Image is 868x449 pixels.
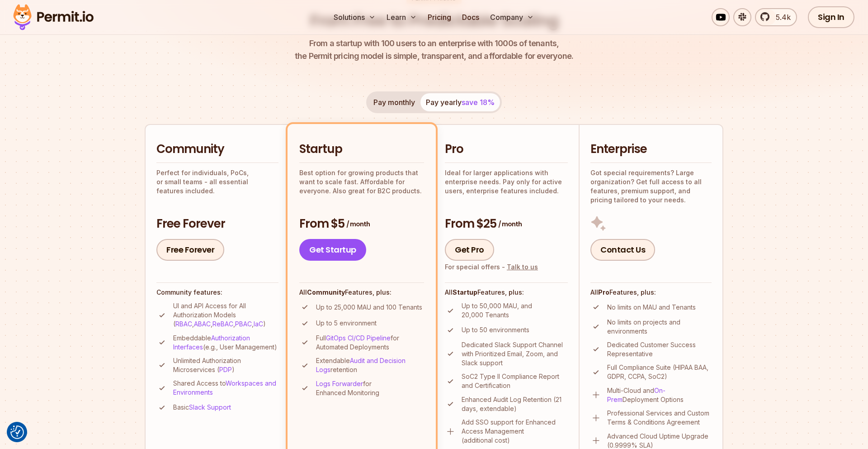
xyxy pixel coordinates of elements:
[607,303,696,312] p: No limits on MAU and Tenants
[590,288,712,297] h4: All Features, plus:
[10,425,24,439] button: Consent Preferences
[330,8,379,26] button: Solutions
[219,366,232,373] a: PDP
[346,220,370,229] span: / month
[156,216,278,232] h3: Free Forever
[462,395,568,413] p: Enhanced Audit Log Retention (21 days, extendable)
[486,8,538,26] button: Company
[445,141,568,158] h2: Pro
[462,372,568,390] p: SoC2 Type II Compliance Report and Certification
[194,320,211,328] a: ABAC
[607,387,665,403] a: On-Prem
[156,141,278,158] h2: Community
[175,320,192,328] a: RBAC
[189,403,231,411] a: Slack Support
[156,168,278,196] p: Perfect for individuals, PoCs, or small teams - all essential features included.
[462,340,568,368] p: Dedicated Slack Support Channel with Prioritized Email, Zoom, and Slack support
[326,334,391,342] a: GitOps CI/CD Pipeline
[316,357,406,373] a: Audit and Decision Logs
[316,303,422,312] p: Up to 25,000 MAU and 100 Tenants
[299,141,424,158] h2: Startup
[607,340,712,358] p: Dedicated Customer Success Representative
[235,320,252,328] a: PBAC
[590,239,655,261] a: Contact Us
[316,380,363,387] a: Logs Forwarder
[383,8,420,26] button: Learn
[590,168,712,205] p: Got special requirements? Large organization? Get full access to all features, premium support, a...
[173,356,278,374] p: Unlimited Authorization Microservices ( )
[156,288,278,297] h4: Community features:
[173,379,278,397] p: Shared Access to
[299,288,424,297] h4: All Features, plus:
[254,320,263,328] a: IaC
[295,37,573,62] p: the Permit pricing model is simple, transparent, and affordable for everyone.
[316,319,377,328] p: Up to 5 environment
[299,168,424,196] p: Best option for growing products that want to scale fast. Affordable for everyone. Also great for...
[316,379,424,397] p: for Enhanced Monitoring
[212,320,233,328] a: ReBAC
[598,288,609,296] strong: Pro
[445,239,494,261] a: Get Pro
[368,93,420,111] button: Pay monthly
[453,288,477,296] strong: Startup
[770,12,791,23] span: 5.4k
[445,263,538,272] div: For special offers -
[445,288,568,297] h4: All Features, plus:
[458,8,483,26] a: Docs
[316,334,424,352] p: Full for Automated Deployments
[299,216,424,232] h3: From $5
[307,288,345,296] strong: Community
[295,37,573,50] span: From a startup with 100 users to an enterprise with 1000s of tenants,
[173,403,231,412] p: Basic
[498,220,522,229] span: / month
[445,168,568,196] p: Ideal for larger applications with enterprise needs. Pay only for active users, enterprise featur...
[607,409,712,427] p: Professional Services and Custom Terms & Conditions Agreement
[173,334,278,352] p: Embeddable (e.g., User Management)
[507,263,538,271] a: Talk to us
[10,425,24,439] img: Revisit consent button
[462,301,568,320] p: Up to 50,000 MAU, and 20,000 Tenants
[462,418,568,445] p: Add SSO support for Enhanced Access Management (additional cost)
[590,141,712,158] h2: Enterprise
[607,363,712,381] p: Full Compliance Suite (HIPAA BAA, GDPR, CCPA, SoC2)
[755,8,797,26] a: 5.4k
[424,8,455,26] a: Pricing
[173,334,250,351] a: Authorization Interfaces
[9,2,98,33] img: Permit logo
[607,386,712,404] p: Multi-Cloud and Deployment Options
[316,356,424,374] p: Extendable retention
[299,239,366,261] a: Get Startup
[607,318,712,336] p: No limits on projects and environments
[156,239,224,261] a: Free Forever
[173,301,278,329] p: UI and API Access for All Authorization Models ( , , , , )
[808,6,854,28] a: Sign In
[462,325,529,334] p: Up to 50 environments
[445,216,568,232] h3: From $25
